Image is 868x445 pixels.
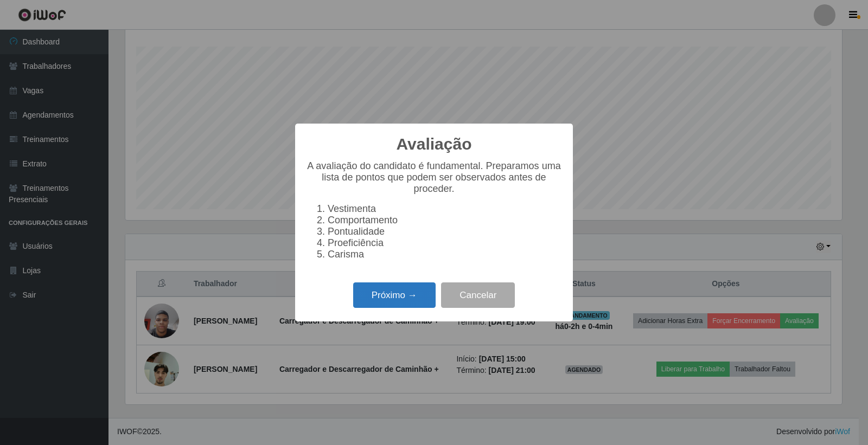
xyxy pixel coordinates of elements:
li: Proeficiência [328,237,562,249]
li: Vestimenta [328,203,562,215]
li: Carisma [328,249,562,260]
h2: Avaliação [397,134,472,154]
li: Pontualidade [328,226,562,237]
button: Próximo → [353,282,436,308]
p: A avaliação do candidato é fundamental. Preparamos uma lista de pontos que podem ser observados a... [306,160,562,195]
button: Cancelar [441,282,515,308]
li: Comportamento [328,215,562,226]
